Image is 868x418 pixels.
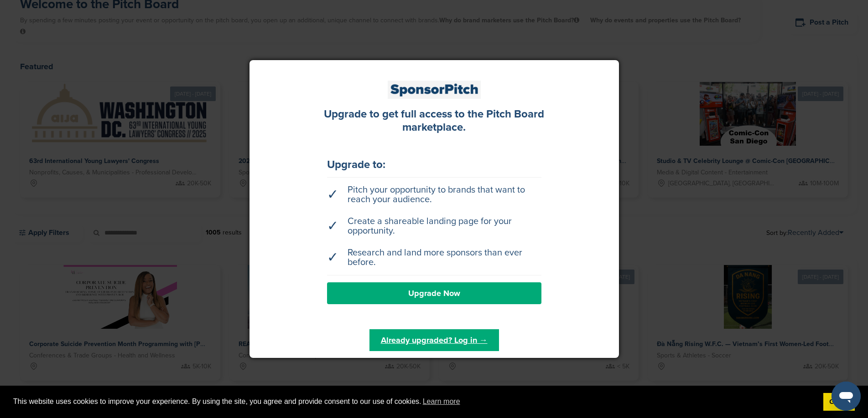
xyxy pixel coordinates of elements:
a: Upgrade Now [327,282,541,304]
div: Upgrade to get full access to the Pitch Board marketplace. [313,108,555,134]
a: Already upgraded? Log in → [369,329,499,351]
li: Pitch your opportunity to brands that want to reach your audience. [327,181,541,209]
li: Create a shareable landing page for your opportunity. [327,212,541,240]
iframe: Button to launch messaging window [832,382,861,411]
span: ✓ [327,190,338,199]
span: ✓ [327,253,338,262]
a: Close [611,55,624,68]
li: Research and land more sponsors than ever before. [327,244,541,272]
span: This website uses cookies to improve your experience. By using the site, you agree and provide co... [13,395,816,408]
a: learn more about cookies [421,395,462,408]
div: Upgrade to: [327,159,541,170]
span: ✓ [327,221,338,231]
a: dismiss cookie message [823,393,855,411]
